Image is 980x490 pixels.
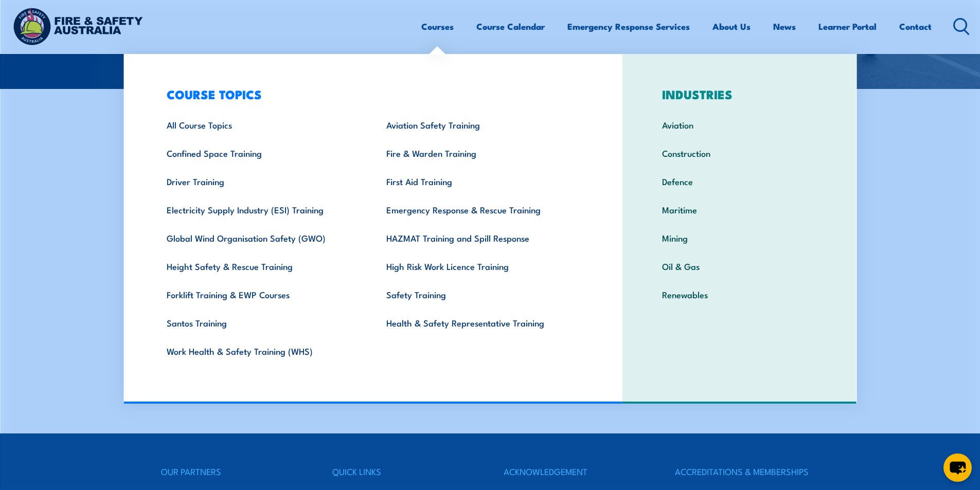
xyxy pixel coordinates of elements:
[675,464,819,479] h4: ACCREDITATIONS & MEMBERSHIPS
[151,337,370,365] a: Work Health & Safety Training (WHS)
[151,308,370,337] a: Santos Training
[370,139,590,167] a: Fire & Warden Training
[646,280,833,308] a: Renewables
[151,252,370,280] a: Height Safety & Rescue Training
[151,280,370,308] a: Forklift Training & EWP Courses
[646,224,833,252] a: Mining
[646,87,833,101] h3: INDUSTRIES
[943,453,972,482] button: chat-button
[370,195,590,224] a: Emergency Response & Rescue Training
[370,280,590,308] a: Safety Training
[899,13,932,40] a: Contact
[646,252,833,280] a: Oil & Gas
[370,111,590,139] a: Aviation Safety Training
[646,111,833,139] a: Aviation
[151,167,370,195] a: Driver Training
[476,13,545,40] a: Course Calendar
[646,195,833,224] a: Maritime
[504,464,648,479] h4: ACKNOWLEDGEMENT
[370,308,590,337] a: Health & Safety Representative Training
[151,87,590,101] h3: COURSE TOPICS
[370,224,590,252] a: HAZMAT Training and Spill Response
[370,252,590,280] a: High Risk Work Licence Training
[818,13,877,40] a: Learner Portal
[421,13,454,40] a: Courses
[151,111,370,139] a: All Course Topics
[646,139,833,167] a: Construction
[151,195,370,224] a: Electricity Supply Industry (ESI) Training
[161,464,305,479] h4: OUR PARTNERS
[151,224,370,252] a: Global Wind Organisation Safety (GWO)
[773,13,796,40] a: News
[370,167,590,195] a: First Aid Training
[332,464,476,479] h4: QUICK LINKS
[567,13,690,40] a: Emergency Response Services
[712,13,751,40] a: About Us
[151,139,370,167] a: Confined Space Training
[646,167,833,195] a: Defence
